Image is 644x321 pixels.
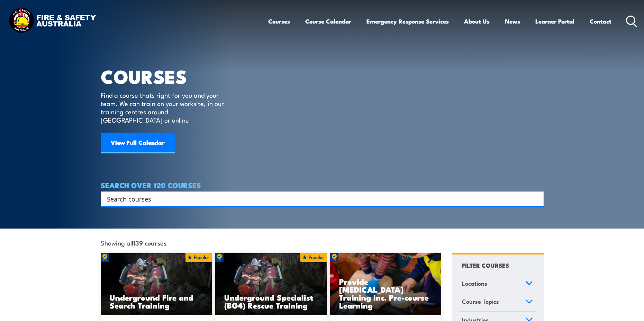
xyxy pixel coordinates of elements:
a: Underground Fire and Search Training [101,253,212,315]
strong: 139 courses [133,238,166,247]
a: News [505,12,520,30]
h3: Provide [MEDICAL_DATA] Training inc. Pre-course Learning [339,277,433,309]
a: Underground Specialist (BG4) Rescue Training [215,253,327,315]
input: Search input [107,194,528,204]
form: Search form [108,194,530,204]
a: Course Topics [459,293,536,311]
h3: Underground Fire and Search Training [110,293,203,309]
img: Underground mine rescue [215,253,327,315]
a: Emergency Response Services [366,12,449,30]
img: Low Voltage Rescue and Provide CPR [330,253,442,315]
a: Provide [MEDICAL_DATA] Training inc. Pre-course Learning [330,253,442,315]
span: Course Topics [462,297,499,306]
h3: Underground Specialist (BG4) Rescue Training [224,293,318,309]
a: About Us [464,12,490,30]
h4: SEARCH OVER 120 COURSES [101,181,544,189]
a: Courses [268,12,290,30]
button: Search magnifier button [532,194,541,204]
p: Find a course thats right for you and your team. We can train on your worksite, in our training c... [101,91,227,124]
a: View Full Calendar [101,133,175,153]
h4: FILTER COURSES [462,260,509,270]
a: Learner Portal [535,12,574,30]
a: Contact [590,12,611,30]
img: Underground mine rescue [101,253,212,315]
span: Showing all [101,239,166,246]
a: Course Calendar [305,12,351,30]
a: Locations [459,275,536,293]
span: Locations [462,279,487,288]
h1: COURSES [101,68,234,84]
